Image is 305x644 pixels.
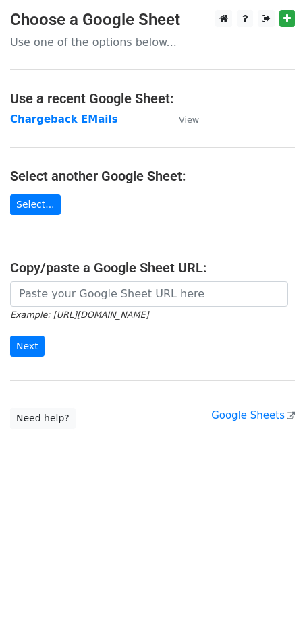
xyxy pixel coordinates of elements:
input: Next [10,336,45,357]
h4: Use a recent Google Sheet: [10,90,295,107]
a: Chargeback EMails [10,113,118,125]
small: Example: [URL][DOMAIN_NAME] [10,310,148,320]
a: Need help? [10,408,76,429]
small: View [179,115,199,125]
h4: Copy/paste a Google Sheet URL: [10,260,295,276]
h3: Choose a Google Sheet [10,10,295,30]
a: View [165,113,199,125]
p: Use one of the options below... [10,35,295,49]
h4: Select another Google Sheet: [10,168,295,184]
input: Paste your Google Sheet URL here [10,281,288,307]
a: Select... [10,194,61,215]
a: Google Sheets [211,409,295,421]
